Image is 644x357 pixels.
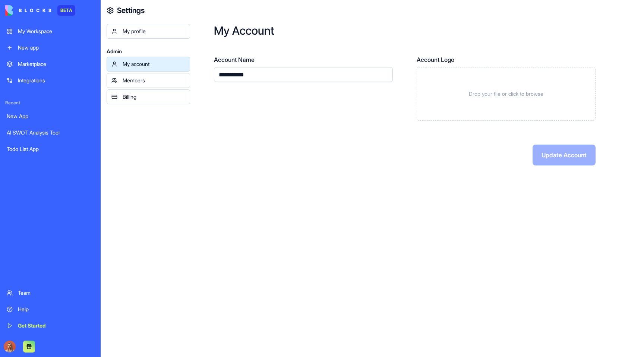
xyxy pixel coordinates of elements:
[5,5,51,16] img: logo
[57,5,75,16] div: BETA
[5,5,75,16] a: BETA
[2,142,98,157] a: Todo List App
[2,318,98,333] a: Get Started
[123,77,185,84] div: Members
[4,341,16,353] img: Marina_gj5dtt.jpg
[2,125,98,140] a: AI SWOT Analysis Tool
[107,24,190,39] a: My profile
[107,48,190,55] span: Admin
[2,73,98,88] a: Integrations
[7,145,94,153] div: Todo List App
[18,322,94,329] div: Get Started
[123,93,185,101] div: Billing
[2,109,98,124] a: New App
[2,100,98,106] span: Recent
[107,89,190,104] a: Billing
[18,289,94,297] div: Team
[417,67,596,121] div: Drop your file or click to browse
[469,90,543,98] span: Drop your file or click to browse
[123,28,185,35] div: My profile
[123,60,185,68] div: My account
[214,24,620,37] h2: My Account
[107,73,190,88] a: Members
[7,129,94,136] div: AI SWOT Analysis Tool
[18,77,94,84] div: Integrations
[117,5,145,16] h4: Settings
[18,306,94,313] div: Help
[18,28,94,35] div: My Workspace
[2,57,98,72] a: Marketplace
[214,55,393,64] label: Account Name
[2,24,98,39] a: My Workspace
[7,113,94,120] div: New App
[18,60,94,68] div: Marketplace
[107,57,190,72] a: My account
[2,285,98,300] a: Team
[18,44,94,51] div: New app
[2,302,98,317] a: Help
[417,55,596,64] label: Account Logo
[2,40,98,55] a: New app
